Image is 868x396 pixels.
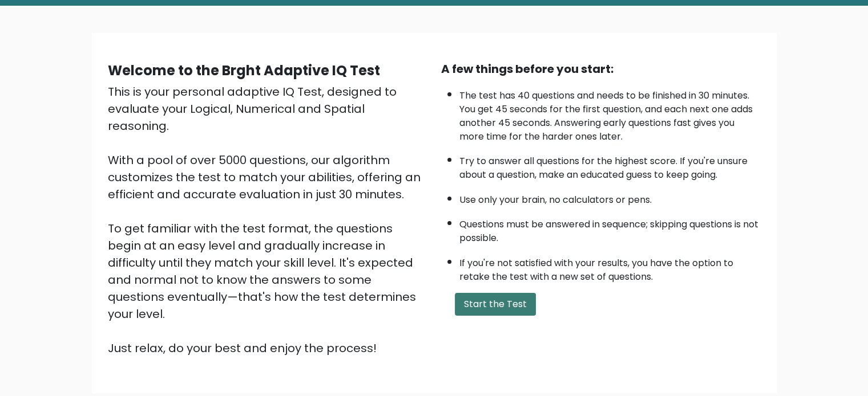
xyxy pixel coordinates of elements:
[459,149,761,182] li: Try to answer all questions for the highest score. If you're unsure about a question, make an edu...
[459,83,761,144] li: The test has 40 questions and needs to be finished in 30 minutes. You get 45 seconds for the firs...
[455,293,536,316] button: Start the Test
[441,60,761,77] div: A few things before you start:
[108,61,380,80] b: Welcome to the Brght Adaptive IQ Test
[108,83,427,357] div: This is your personal adaptive IQ Test, designed to evaluate your Logical, Numerical and Spatial ...
[459,251,761,284] li: If you're not satisfied with your results, you have the option to retake the test with a new set ...
[459,187,761,207] li: Use only your brain, no calculators or pens.
[459,212,761,245] li: Questions must be answered in sequence; skipping questions is not possible.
